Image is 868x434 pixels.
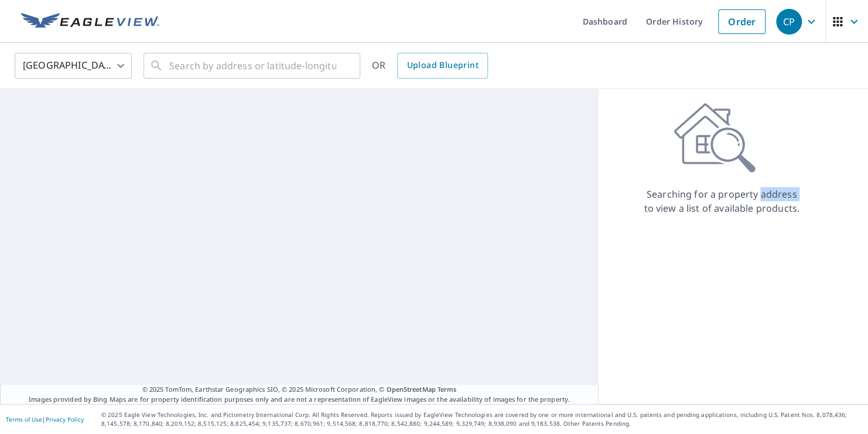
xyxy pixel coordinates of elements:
a: Terms of Use [6,415,42,423]
a: Order [718,9,766,34]
input: Search by address or latitude-longitude [169,49,336,82]
a: Terms [438,385,457,394]
p: © 2025 Eagle View Technologies, Inc. and Pictometry International Corp. All Rights Reserved. Repo... [101,411,862,428]
div: OR [372,53,488,79]
span: © 2025 TomTom, Earthstar Geographics SIO, © 2025 Microsoft Corporation, © [142,385,457,395]
div: CP [776,9,802,35]
a: Upload Blueprint [397,53,487,79]
a: Privacy Policy [46,415,84,423]
p: Searching for a property address to view a list of available products. [643,187,800,215]
p: | [6,416,84,423]
img: EV Logo [21,13,159,30]
a: OpenStreetMap [386,385,435,394]
div: [GEOGRAPHIC_DATA] [15,49,132,82]
span: Upload Blueprint [406,58,478,73]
